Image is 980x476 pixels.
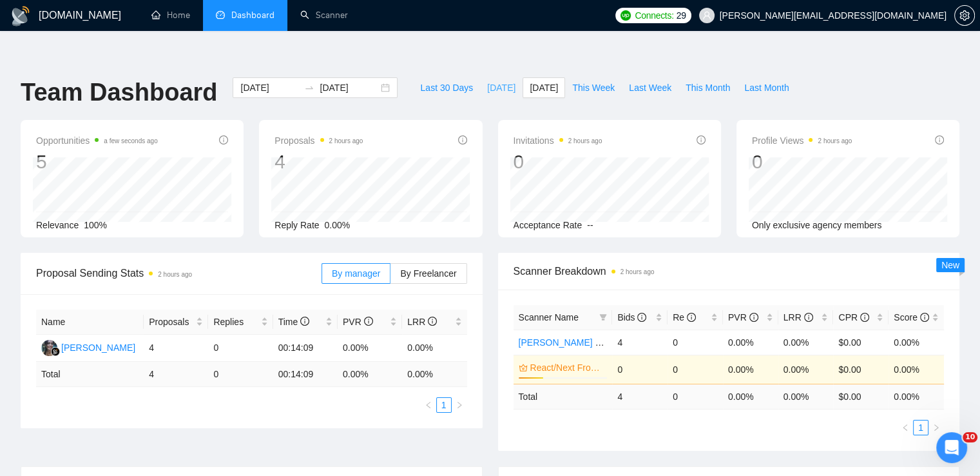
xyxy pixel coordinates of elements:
[898,420,913,435] button: left
[612,330,668,355] td: 4
[913,420,928,435] li: 1
[149,315,193,329] span: Proposals
[343,317,373,327] span: PVR
[673,312,696,322] span: Re
[436,397,452,413] li: 1
[833,384,889,409] td: $ 0.00
[783,312,813,322] span: LRR
[778,330,834,355] td: 0.00%
[617,312,646,322] span: Bids
[338,335,402,362] td: 0.00%
[752,220,882,230] span: Only exclusive agency members
[898,420,913,435] li: Previous Page
[702,11,711,20] span: user
[928,420,944,435] li: Next Page
[954,10,975,21] a: setting
[274,220,319,230] span: Reply Rate
[514,133,602,148] span: Invitations
[686,81,730,95] span: This Month
[744,81,789,95] span: Last Month
[889,355,944,384] td: 0.00%
[620,10,631,21] img: upwork-logo.png
[935,135,944,144] span: info-circle
[941,260,959,270] span: New
[320,81,378,95] input: End date
[480,77,523,98] button: [DATE]
[216,10,225,19] span: dashboard
[402,362,466,387] td: 0.00 %
[599,313,607,321] span: filter
[213,315,258,329] span: Replies
[452,397,467,413] li: Next Page
[300,317,309,326] span: info-circle
[144,310,208,335] th: Proposals
[274,150,363,174] div: 4
[668,355,723,384] td: 0
[231,10,274,21] span: Dashboard
[565,77,622,98] button: This Week
[778,384,834,409] td: 0.00 %
[240,81,299,95] input: Start date
[612,384,668,409] td: 4
[637,313,646,322] span: info-circle
[208,310,273,335] th: Replies
[514,384,613,409] td: Total
[420,81,473,95] span: Last 30 Days
[752,150,852,174] div: 0
[51,347,60,356] img: gigradar-bm.png
[737,77,796,98] button: Last Month
[587,220,593,230] span: --
[894,312,928,322] span: Score
[530,81,558,95] span: [DATE]
[728,312,758,322] span: PVR
[889,330,944,355] td: 0.00%
[421,397,436,413] button: left
[304,83,314,93] span: swap-right
[329,137,363,144] time: 2 hours ago
[487,81,515,95] span: [DATE]
[752,133,852,148] span: Profile Views
[10,6,31,26] img: logo
[833,330,889,355] td: $0.00
[936,432,967,463] iframe: Intercom live chat
[963,432,977,442] span: 10
[456,401,463,409] span: right
[278,317,309,327] span: Time
[437,398,451,412] a: 1
[889,384,944,409] td: 0.00 %
[41,342,135,352] a: RS[PERSON_NAME]
[208,362,273,387] td: 0
[749,313,758,322] span: info-circle
[219,135,228,144] span: info-circle
[338,362,402,387] td: 0.00 %
[104,137,157,144] time: a few seconds ago
[920,313,929,322] span: info-circle
[568,137,602,144] time: 2 hours ago
[428,317,437,326] span: info-circle
[818,137,852,144] time: 2 hours ago
[332,268,380,279] span: By manager
[778,355,834,384] td: 0.00%
[668,384,723,409] td: 0
[61,341,135,355] div: [PERSON_NAME]
[36,362,144,387] td: Total
[208,335,273,362] td: 0
[833,355,889,384] td: $0.00
[36,220,79,230] span: Relevance
[325,220,351,230] span: 0.00%
[620,268,655,275] time: 2 hours ago
[519,312,579,322] span: Scanner Name
[452,397,467,413] button: right
[723,384,778,409] td: 0.00 %
[151,10,190,21] a: homeHome
[421,397,436,413] li: Previous Page
[413,77,480,98] button: Last 30 Days
[274,133,363,148] span: Proposals
[407,317,437,327] span: LRR
[860,313,869,322] span: info-circle
[402,335,466,362] td: 0.00%
[954,5,975,26] button: setting
[530,361,605,375] a: React/Next Frontend Dev
[300,10,348,21] a: searchScanner
[144,335,208,362] td: 4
